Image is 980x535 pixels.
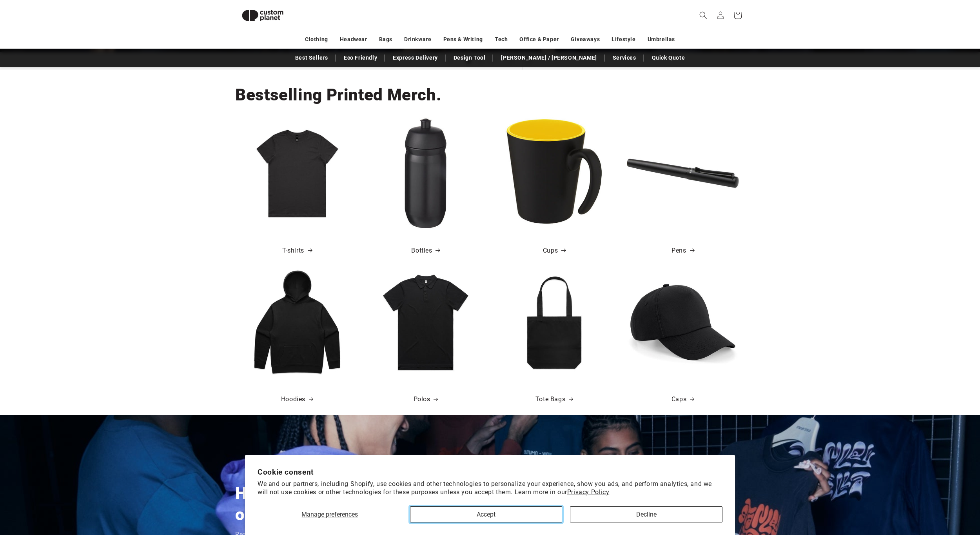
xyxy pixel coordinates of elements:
[543,245,566,257] a: Cups
[498,117,610,229] img: Oli 360 ml ceramic mug with handle
[258,480,722,497] p: We and our partners, including Shopify, use cookies and other technologies to personalize your ex...
[648,33,675,46] a: Umbrellas
[235,483,449,525] h2: How to make and sell your own Band Merch
[414,394,438,405] a: Polos
[849,450,980,535] iframe: Chat Widget
[450,51,490,65] a: Design Tool
[612,33,635,46] a: Lifestyle
[609,51,640,65] a: Services
[410,506,563,522] button: Accept
[281,394,313,405] a: Hoodies
[340,51,381,65] a: Eco Friendly
[495,33,508,46] a: Tech
[291,51,332,65] a: Best Sellers
[301,511,358,518] span: Manage preferences
[305,33,328,46] a: Clothing
[443,33,483,46] a: Pens & Writing
[235,84,441,106] h2: Bestselling Printed Merch.
[497,51,601,65] a: [PERSON_NAME] / [PERSON_NAME]
[695,7,712,24] summary: Search
[570,506,722,522] button: Decline
[571,33,600,46] a: Giveaways
[519,33,559,46] a: Office & Paper
[404,33,431,46] a: Drinkware
[648,51,689,65] a: Quick Quote
[340,33,367,46] a: Headwear
[370,117,482,229] img: HydroFlex™ 500 ml squeezy sport bottle
[389,51,442,65] a: Express Delivery
[535,394,573,405] a: Tote Bags
[258,506,402,522] button: Manage preferences
[235,3,290,28] img: Custom Planet
[258,468,722,477] h2: Cookie consent
[411,245,440,257] a: Bottles
[567,488,609,496] a: Privacy Policy
[282,245,312,257] a: T-shirts
[671,394,694,405] a: Caps
[379,33,392,46] a: Bags
[671,245,694,257] a: Pens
